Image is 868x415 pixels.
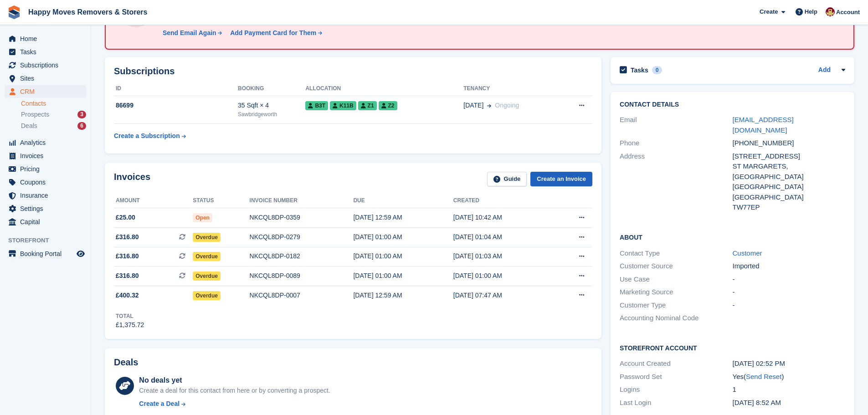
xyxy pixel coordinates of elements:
span: Capital [20,215,75,228]
div: Accounting Nominal Code [620,313,732,323]
th: Tenancy [463,82,559,96]
div: Create a Deal [139,399,180,409]
th: Allocation [305,82,463,96]
h2: Invoices [114,172,150,187]
div: Contact Type [620,248,732,259]
div: Logins [620,384,732,395]
div: 3 [77,111,86,118]
span: ( ) [744,373,784,380]
div: [DATE] 10:42 AM [453,213,553,222]
th: Booking [238,82,305,96]
span: Analytics [20,136,75,149]
div: 35 Sqft × 4 [238,101,305,110]
a: Create a Subscription [114,128,186,144]
h2: About [620,232,845,241]
span: Z2 [379,101,397,110]
div: 6 [77,122,86,130]
span: [DATE] [463,101,483,110]
div: [DATE] 12:59 AM [353,213,453,222]
div: NKCQL8DP-0279 [250,232,354,242]
div: - [733,274,845,285]
span: K11B [330,101,356,110]
div: - [733,287,845,297]
a: menu [5,149,86,162]
a: menu [5,202,86,215]
a: menu [5,176,86,189]
a: Customer [733,249,762,257]
span: Overdue [193,252,221,261]
div: Yes [733,372,845,382]
div: Customer Type [620,300,732,311]
div: NKCQL8DP-0359 [250,213,354,222]
div: [DATE] 01:00 AM [353,271,453,281]
div: Sawbridgeworth [238,110,305,118]
div: Use Case [620,274,732,285]
span: £316.80 [116,232,139,242]
span: Help [805,7,817,16]
div: NKCQL8DP-0089 [250,271,354,281]
span: £316.80 [116,271,139,281]
a: menu [5,59,86,72]
div: [GEOGRAPHIC_DATA] [733,182,845,192]
span: Create [760,7,778,16]
a: menu [5,136,86,149]
div: Add Payment Card for Them [230,28,316,38]
span: Overdue [193,272,221,281]
h2: Contact Details [620,101,845,108]
a: Preview store [75,248,86,259]
div: [PHONE_NUMBER] [733,138,845,149]
div: 86699 [114,101,238,110]
span: Insurance [20,189,75,202]
th: ID [114,82,238,96]
span: Tasks [20,46,75,58]
div: [DATE] 01:03 AM [453,251,553,261]
span: Coupons [20,176,75,189]
a: Deals 6 [21,121,86,131]
div: NKCQL8DP-0182 [250,251,354,261]
span: Prospects [21,110,49,119]
a: menu [5,85,86,98]
span: Home [20,32,75,45]
div: 1 [733,384,845,395]
span: Z1 [358,101,377,110]
a: [EMAIL_ADDRESS][DOMAIN_NAME] [733,116,794,134]
div: [DATE] 07:47 AM [453,291,553,300]
div: TW77EP [733,202,845,213]
div: Imported [733,261,845,272]
a: Add Payment Card for Them [226,28,323,38]
div: ST MARGARETS, [GEOGRAPHIC_DATA] [733,161,845,182]
span: Sites [20,72,75,85]
span: £25.00 [116,213,135,222]
span: Overdue [193,233,221,242]
div: [DATE] 01:00 AM [353,232,453,242]
a: Add [818,65,831,76]
div: Email [620,115,732,135]
span: Pricing [20,163,75,175]
div: - [733,300,845,311]
span: Ongoing [495,102,519,109]
h2: Deals [114,357,138,368]
span: Settings [20,202,75,215]
div: Send Email Again [163,28,216,38]
span: £316.80 [116,251,139,261]
div: Account Created [620,359,732,369]
div: Create a Subscription [114,131,180,141]
span: Booking Portal [20,247,75,260]
div: Phone [620,138,732,149]
span: Invoices [20,149,75,162]
a: menu [5,72,86,85]
div: [DATE] 01:04 AM [453,232,553,242]
a: Create a Deal [139,399,330,409]
h2: Storefront Account [620,343,845,352]
th: Invoice number [250,194,354,208]
span: Storefront [8,236,91,245]
div: Customer Source [620,261,732,272]
div: Marketing Source [620,287,732,297]
div: 0 [652,66,663,74]
div: Last Login [620,398,732,408]
a: menu [5,46,86,58]
div: Create a deal for this contact from here or by converting a prospect. [139,386,330,395]
span: £400.32 [116,291,139,300]
h2: Subscriptions [114,66,592,77]
div: No deals yet [139,375,330,386]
